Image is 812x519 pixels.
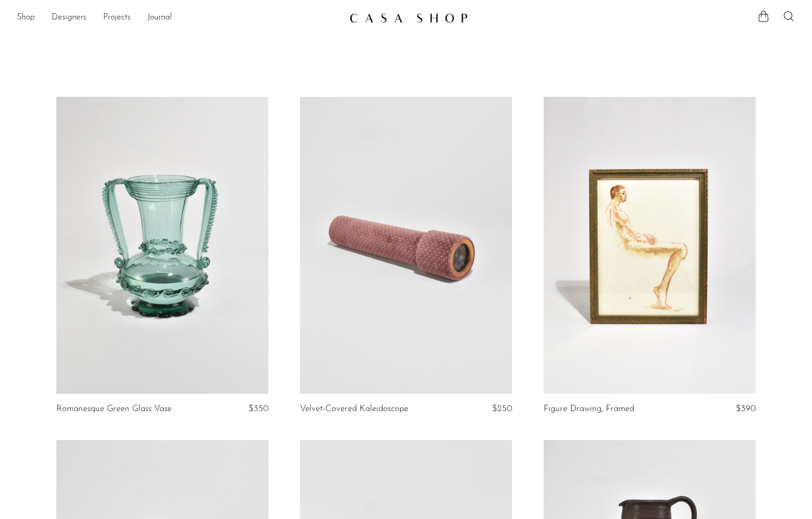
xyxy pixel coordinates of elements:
[736,404,756,413] span: $390
[17,9,341,27] nav: Desktop navigation
[300,404,408,414] a: Velvet-Covered Kaleidoscope
[17,11,35,25] a: Shop
[56,404,172,414] a: Romanesque Green Glass Vase
[103,11,131,25] a: Projects
[544,404,634,414] a: Figure Drawing, Framed
[147,11,172,25] a: Journal
[248,404,268,413] span: $350
[52,11,86,25] a: Designers
[492,404,512,413] span: $250
[17,9,341,27] ul: NEW HEADER MENU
